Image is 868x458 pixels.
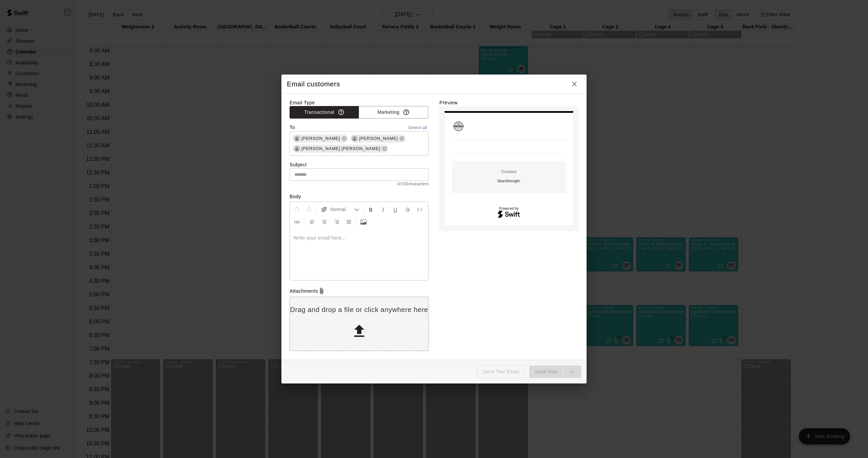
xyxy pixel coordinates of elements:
img: Swift logo [497,210,520,219]
label: Preview [439,99,578,106]
label: Body [290,193,429,200]
label: To [290,124,295,132]
button: Insert Code [414,203,426,215]
label: Subject [290,161,429,168]
button: Redo [303,203,315,215]
button: Center Align [319,215,330,228]
button: Right Align [331,215,342,228]
span: [PERSON_NAME] [356,135,400,142]
button: Marketing [359,106,428,119]
p: Drag and drop a file or click anywhere here [290,305,428,314]
span: Normal [330,206,354,213]
div: split button [529,366,581,378]
button: Format Italics [377,203,389,215]
div: Ryan Karla [294,136,300,142]
h5: Email customers [287,80,340,89]
span: [PERSON_NAME] [PERSON_NAME] [299,145,383,152]
button: Transactional [290,106,359,119]
div: Attachments [290,288,429,294]
div: [PERSON_NAME] [PERSON_NAME] [293,145,389,153]
button: Left Align [307,215,318,228]
button: Format Underline [390,203,401,215]
div: [PERSON_NAME] [350,134,406,143]
p: Powered by [452,207,566,210]
div: [PERSON_NAME] [293,134,348,143]
label: Email Type [290,99,429,106]
button: Select all [407,124,429,132]
button: Insert Link [291,215,303,228]
p: SkanStrength . [497,177,521,185]
button: Format Strikethrough [402,203,413,215]
p: Contact [497,169,521,175]
span: 0 / 150 characters [290,181,429,188]
div: James Delmonico [352,136,358,142]
button: Formatting Options [318,203,362,215]
img: SkanStrength [452,120,465,133]
button: Justify Align [343,215,355,228]
span: [PERSON_NAME] [299,135,343,142]
button: Upload Image [358,215,369,228]
div: Maureen Karla [294,146,300,152]
button: Undo [291,203,303,215]
button: Format Bold [365,203,377,215]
